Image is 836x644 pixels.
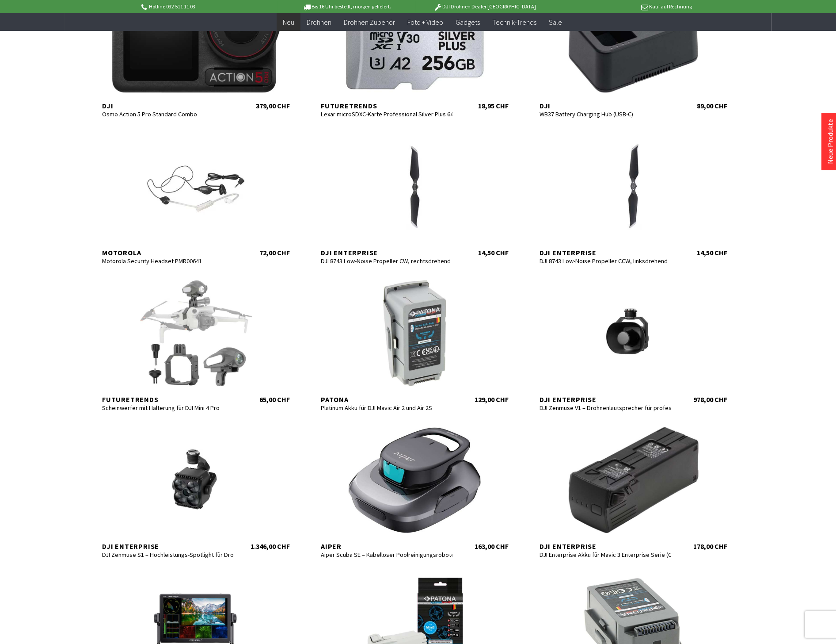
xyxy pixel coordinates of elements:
[251,542,290,551] div: 1.346,00 CHF
[540,395,671,404] div: DJI Enterprise
[93,427,299,551] a: DJI Enterprise DJI Zenmuse S1 – Hochleistungs-Spotlight für Drohneneinsätze bei Nacht 1.346,00 CHF
[256,102,290,111] div: 379,00 CHF
[540,257,671,265] div: DJI 8743 Low-Noise Propeller CCW, linksdrehend
[549,18,562,27] span: Sale
[543,13,568,31] a: Sale
[540,111,671,119] div: WB37 Battery Charging Hub (USB-C)
[540,102,671,111] div: DJI
[478,102,509,111] div: 18,95 CHF
[475,542,509,551] div: 163,00 CHF
[321,257,452,265] div: DJI 8743 Low-Noise Propeller CW, rechtsdrehend
[321,395,452,404] div: Patona
[321,551,452,559] div: Aiper Scuba SE – Kabelloser Poolreinigungsroboter
[102,551,234,559] div: DJI Zenmuse S1 – Hochleistungs-Spotlight für Drohneneinsätze bei Nacht
[531,280,736,404] a: DJI Enterprise DJI Zenmuse V1 – Drohnenlautsprecher für professionelle Einsätze 978,00 CHF
[554,1,692,12] p: Kauf auf Rechnung
[259,249,290,257] div: 72,00 CHF
[826,119,835,164] a: Neue Produkte
[407,18,443,27] span: Foto + Video
[531,427,736,551] a: DJI Enterprise DJI Enterprise Akku für Mavic 3 Enterprise Serie (C1-Version) 178,00 CHF
[259,395,290,404] div: 65,00 CHF
[693,542,727,551] div: 178,00 CHF
[693,395,727,404] div: 978,00 CHF
[283,18,294,27] span: Neu
[321,249,452,257] div: DJI Enterprise
[102,404,234,412] div: Scheinwerfer mit Halterung für DJI Mini 4 Pro
[338,13,401,31] a: Drohnen Zubehör
[531,134,736,257] a: DJI Enterprise DJI 8743 Low-Noise Propeller CCW, linksdrehend 14,50 CHF
[321,111,452,119] div: Lexar microSDXC-Karte Professional Silver Plus 64 GB bis 256 GB
[102,542,234,551] div: DJI Enterprise
[277,13,300,31] a: Neu
[321,542,452,551] div: Aiper
[475,395,509,404] div: 129,00 CHF
[312,134,517,257] a: DJI Enterprise DJI 8743 Low-Noise Propeller CW, rechtsdrehend 14,50 CHF
[300,13,338,31] a: Drohnen
[312,280,517,404] a: Patona Platinum Akku für DJI Mavic Air 2 und Air 2S 129,00 CHF
[307,18,331,27] span: Drohnen
[93,134,299,257] a: Motorola Motorola Security Headset PMR00641 72,00 CHF
[540,404,671,412] div: DJI Zenmuse V1 – Drohnenlautsprecher für professionelle Einsätze
[102,111,234,119] div: Osmo Action 5 Pro Standard Combo
[486,13,543,31] a: Technik-Trends
[449,13,486,31] a: Gadgets
[478,249,509,257] div: 14,50 CHF
[416,1,554,12] p: DJI Drohnen Dealer [GEOGRAPHIC_DATA]
[312,427,517,551] a: Aiper Aiper Scuba SE – Kabelloser Poolreinigungsroboter 163,00 CHF
[102,102,234,111] div: DJI
[456,18,480,27] span: Gadgets
[102,257,234,265] div: Motorola Security Headset PMR00641
[278,1,416,12] p: Bis 16 Uhr bestellt, morgen geliefert.
[102,395,234,404] div: Futuretrends
[102,249,234,257] div: Motorola
[697,249,727,257] div: 14,50 CHF
[321,102,452,111] div: Futuretrends
[540,542,671,551] div: DJI Enterprise
[540,249,671,257] div: DJI Enterprise
[401,13,449,31] a: Foto + Video
[697,102,727,111] div: 89,00 CHF
[321,404,452,412] div: Platinum Akku für DJI Mavic Air 2 und Air 2S
[540,551,671,559] div: DJI Enterprise Akku für Mavic 3 Enterprise Serie (C1-Version)
[492,18,536,27] span: Technik-Trends
[140,1,277,12] p: Hotline 032 511 11 03
[344,18,395,27] span: Drohnen Zubehör
[93,280,299,404] a: Futuretrends Scheinwerfer mit Halterung für DJI Mini 4 Pro 65,00 CHF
